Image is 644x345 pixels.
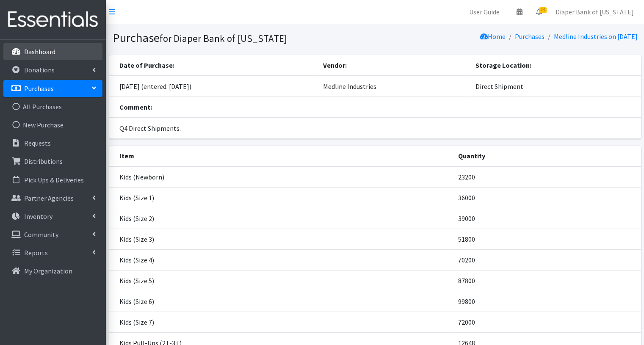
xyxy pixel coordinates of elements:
[462,3,506,20] a: User Guide
[24,267,72,275] p: My Organization
[3,6,102,34] img: HumanEssentials
[113,30,372,45] h1: Purchase
[109,76,318,97] td: [DATE] (entered: [DATE])
[549,3,641,20] a: Diaper Bank of [US_STATE]
[453,270,641,291] td: 87800
[24,248,48,257] p: Reports
[453,187,641,208] td: 36000
[3,43,102,60] a: Dashboard
[318,55,470,76] th: Vendor:
[453,291,641,312] td: 99800
[3,80,102,97] a: Purchases
[109,55,318,76] th: Date of Purchase:
[453,249,641,270] td: 70200
[3,226,102,243] a: Community
[3,153,102,170] a: Distributions
[160,32,287,44] small: for Diaper Bank of [US_STATE]
[109,146,453,166] th: Item
[3,61,102,78] a: Donations
[554,32,638,41] a: Medline Industries on [DATE]
[453,312,641,332] td: 72000
[109,118,641,139] td: Q4 Direct Shipments.
[109,166,453,188] td: Kids (Newborn)
[109,270,453,291] td: Kids (Size 5)
[24,139,51,147] p: Requests
[480,32,506,41] a: Home
[109,229,453,249] td: Kids (Size 3)
[539,7,547,13] span: 24
[515,32,544,41] a: Purchases
[24,212,53,221] p: Inventory
[109,312,453,332] td: Kids (Size 7)
[3,135,102,152] a: Requests
[24,157,63,166] p: Distributions
[453,146,641,166] th: Quantity
[453,166,641,188] td: 23200
[24,66,55,74] p: Donations
[3,262,102,279] a: My Organization
[453,229,641,249] td: 51800
[453,208,641,229] td: 39000
[109,97,641,118] th: Comment:
[318,76,470,97] td: Medline Industries
[109,249,453,270] td: Kids (Size 4)
[24,194,74,202] p: Partner Agencies
[3,116,102,133] a: New Purchase
[24,84,54,93] p: Purchases
[470,55,641,76] th: Storage Location:
[109,187,453,208] td: Kids (Size 1)
[109,291,453,312] td: Kids (Size 6)
[24,47,55,56] p: Dashboard
[470,76,641,97] td: Direct Shipment
[3,208,102,225] a: Inventory
[3,244,102,261] a: Reports
[24,230,58,239] p: Community
[24,176,84,184] p: Pick Ups & Deliveries
[109,208,453,229] td: Kids (Size 2)
[3,190,102,207] a: Partner Agencies
[529,3,549,20] a: 24
[3,171,102,188] a: Pick Ups & Deliveries
[3,98,102,115] a: All Purchases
